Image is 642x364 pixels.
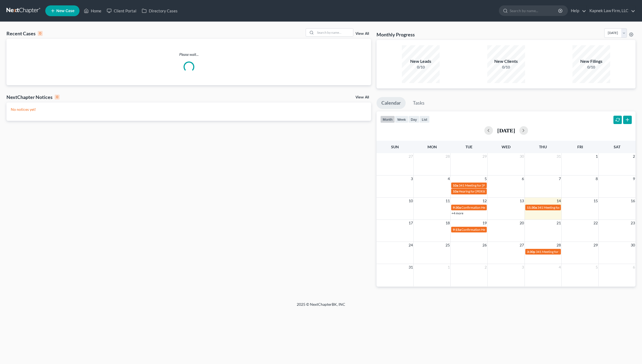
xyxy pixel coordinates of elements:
[104,6,139,16] a: Client Portal
[408,242,413,248] span: 24
[484,176,487,182] span: 5
[595,176,598,182] span: 8
[81,6,104,16] a: Home
[355,32,369,36] a: View All
[380,116,395,123] button: month
[56,9,74,13] span: New Case
[536,250,584,254] span: 341 Meeting for [PERSON_NAME]
[595,264,598,270] span: 5
[630,198,636,204] span: 16
[447,176,450,182] span: 4
[6,30,43,37] div: Recent Cases
[465,145,472,149] span: Tue
[556,153,561,160] span: 31
[527,205,537,210] span: 11:30a
[461,205,523,210] span: Confirmation Hearing for [PERSON_NAME]
[402,58,440,64] div: New Leads
[408,116,419,123] button: day
[377,31,415,38] h3: Monthly Progress
[577,145,583,149] span: Fri
[521,264,524,270] span: 3
[410,176,413,182] span: 3
[11,107,367,112] p: No notices yet!
[447,264,450,270] span: 1
[484,264,487,270] span: 2
[445,242,450,248] span: 25
[593,198,598,204] span: 15
[402,64,440,70] div: 0/10
[572,58,610,64] div: New Filings
[445,153,450,160] span: 28
[521,176,524,182] span: 6
[572,64,610,70] div: 0/10
[38,31,43,36] div: 0
[453,189,458,193] span: 10a
[595,153,598,160] span: 1
[445,198,450,204] span: 11
[614,145,620,149] span: Sat
[482,220,487,226] span: 19
[408,264,413,270] span: 31
[461,228,523,232] span: Confirmation Hearing for [PERSON_NAME]
[6,94,60,100] div: NextChapter Notices
[419,116,430,123] button: list
[391,145,399,149] span: Sun
[632,153,636,160] span: 2
[558,176,561,182] span: 7
[459,183,507,187] span: 341 Meeting for [PERSON_NAME]
[395,116,408,123] button: week
[482,153,487,160] span: 29
[355,95,369,99] a: View All
[519,198,524,204] span: 13
[453,228,461,232] span: 9:15a
[315,29,353,36] input: Search by name...
[451,211,463,215] a: +4 more
[630,242,636,248] span: 30
[556,198,561,204] span: 14
[6,52,371,57] p: Please wait...
[510,6,559,16] input: Search by name...
[593,220,598,226] span: 22
[427,145,437,149] span: Mon
[537,205,586,210] span: 341 Meeting for [PERSON_NAME]
[487,58,525,64] div: New Clients
[568,6,586,16] a: Help
[167,302,475,311] div: 2025 © NextChapterBK, INC
[519,242,524,248] span: 27
[139,6,180,16] a: Directory Cases
[630,220,636,226] span: 23
[556,220,561,226] span: 21
[558,264,561,270] span: 4
[453,205,461,210] span: 9:30a
[587,6,635,16] a: Kapnek Law Firm, LLC
[459,189,501,193] span: Hearing for [PERSON_NAME]
[593,242,598,248] span: 29
[55,95,60,99] div: 0
[527,250,535,254] span: 3:30p
[408,220,413,226] span: 17
[519,153,524,160] span: 30
[445,220,450,226] span: 18
[482,242,487,248] span: 26
[377,97,406,109] a: Calendar
[539,145,547,149] span: Thu
[556,242,561,248] span: 28
[632,176,636,182] span: 9
[632,264,636,270] span: 6
[497,128,515,133] h2: [DATE]
[502,145,510,149] span: Wed
[487,64,525,70] div: 0/10
[408,153,413,160] span: 27
[519,220,524,226] span: 20
[482,198,487,204] span: 12
[408,198,413,204] span: 10
[408,97,429,109] a: Tasks
[453,183,458,187] span: 10a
